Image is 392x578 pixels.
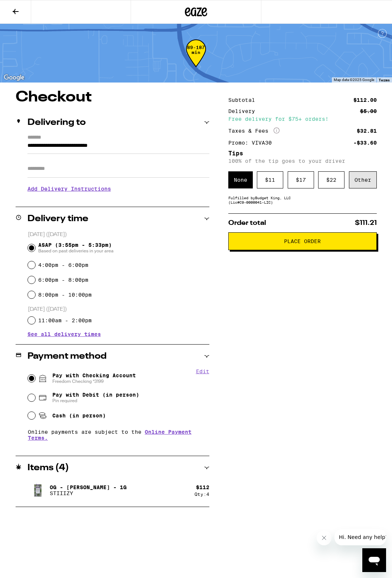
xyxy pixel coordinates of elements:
[52,398,139,404] span: Pin required
[28,429,192,441] a: Online Payment Terms.
[334,529,386,545] iframe: Message from company
[38,242,114,254] span: ASAP (3:55pm - 5:33pm)
[50,490,127,496] p: STIIIZY
[27,464,69,472] h2: Items ( 4 )
[228,97,260,103] div: Subtotal
[2,73,26,83] img: Google
[360,109,377,114] div: $5.00
[228,109,260,114] div: Delivery
[27,118,86,127] h2: Delivering to
[228,116,377,122] div: Free delivery for $75+ orders!
[317,530,331,545] iframe: Close message
[353,140,377,145] div: -$33.60
[196,368,209,374] button: Edit
[196,484,209,490] div: $ 112
[228,127,280,134] div: Taxes & Fees
[288,171,314,188] div: $ 17
[228,196,377,204] div: Fulfilled by Budget King, LLC (Lic# C9-0000041-LIC )
[27,480,48,501] img: OG - King Louis XIII - 1g
[52,372,136,384] span: Pay with Checking Account
[334,78,374,82] span: Map data ©2025 Google
[27,214,88,223] h2: Delivery time
[27,332,101,337] button: See all delivery times
[28,231,209,238] p: [DATE] ([DATE])
[379,78,390,82] a: Terms
[357,128,377,133] div: $32.81
[353,97,377,103] div: $112.00
[228,151,377,156] h5: Tips
[186,45,206,73] div: 89-187 min
[4,5,53,11] span: Hi. Need any help?
[355,220,377,226] span: $111.21
[38,292,92,298] label: 8:00pm - 10:00pm
[52,392,139,398] span: Pay with Debit (in person)
[228,232,377,250] button: Place Order
[2,73,26,83] a: Open this area in Google Maps (opens a new window)
[38,262,88,268] label: 4:00pm - 6:00pm
[228,171,253,188] div: None
[38,277,88,283] label: 6:00pm - 8:00pm
[28,429,209,441] p: Online payments are subject to the
[52,378,136,384] span: Freedom Checking *3199
[27,352,107,361] h2: Payment method
[284,239,321,244] span: Place Order
[349,171,377,188] div: Other
[52,413,106,419] span: Cash (in person)
[16,90,209,105] h1: Checkout
[27,180,209,197] h3: Add Delivery Instructions
[28,306,209,313] p: [DATE] ([DATE])
[38,248,114,254] span: Based on past deliveries in your area
[50,484,127,490] p: OG - [PERSON_NAME] - 1g
[38,317,92,323] label: 11:00am - 2:00pm
[195,492,209,497] div: Qty: 4
[362,548,386,572] iframe: Button to launch messaging window
[318,171,344,188] div: $ 22
[257,171,283,188] div: $ 11
[228,140,277,145] div: Promo: VIVA30
[228,158,377,164] p: 100% of the tip goes to your driver
[27,197,209,203] p: We'll contact you at [PHONE_NUMBER] when we arrive
[228,220,266,226] span: Order total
